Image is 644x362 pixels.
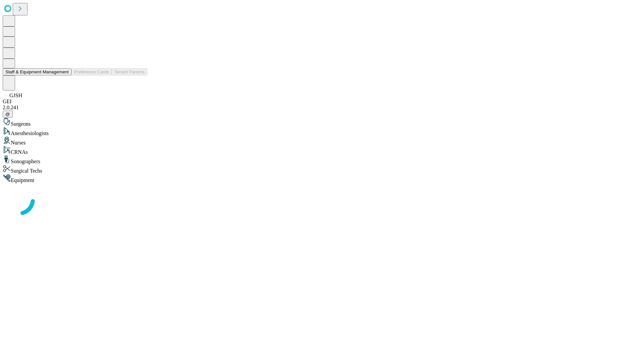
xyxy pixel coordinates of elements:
[5,112,10,117] span: @
[3,174,641,183] div: Equipment
[3,118,641,127] div: Surgeons
[3,111,13,118] button: @
[3,105,641,111] div: 2.0.241
[3,136,641,146] div: Nurses
[112,68,147,75] button: Tenant Params
[3,68,71,75] button: Staff & Equipment Management
[3,99,641,105] div: GEI
[3,127,641,136] div: Anesthesiologists
[3,146,641,155] div: CRNAs
[3,165,641,174] div: Surgical Techs
[9,93,22,98] span: GJSH
[71,68,112,75] button: Preference Cards
[3,155,641,165] div: Sonographers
